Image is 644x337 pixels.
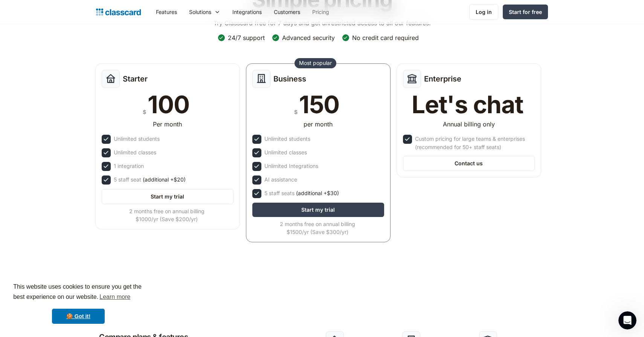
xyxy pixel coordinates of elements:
h2: Enterprise [424,74,461,83]
div: 150 [299,92,339,117]
div: Solutions [183,3,226,20]
div: Advanced security [282,34,335,42]
div: 2 months free on annual billing $1500/yr (Save $300/yr) [252,220,383,236]
div: 1 integration [114,162,144,170]
a: Features [150,3,183,20]
div: AI assistance [264,175,297,184]
div: $ [294,107,298,117]
a: Start for free [503,5,548,19]
a: Start my trial [252,203,384,217]
div: cookieconsent [6,275,151,331]
a: Log in [469,4,498,20]
span: (additional +$20) [143,175,186,184]
div: Unlimited classes [264,148,307,157]
div: 2 months free on annual billing $1000/yr (Save $200/yr) [102,207,232,223]
a: Pricing [306,3,335,20]
div: Unlimited students [114,135,160,143]
div: Unlimited classes [114,148,156,157]
div: Most popular [299,59,332,67]
div: per month [304,120,333,129]
a: dismiss cookie message [52,309,105,324]
div: 24/7 support [228,34,265,42]
div: Let's chat [412,92,523,117]
iframe: Intercom live chat [618,311,636,329]
div: Custom pricing for large teams & enterprises (recommended for 50+ staff seats) [415,135,533,151]
div: Start for free [509,8,542,16]
span: This website uses cookies to ensure you get the best experience on our website. [13,282,143,303]
div: 5 staff seats [264,189,339,197]
a: Customers [268,3,306,20]
div: 5 staff seat [114,175,186,184]
a: Contact us [403,156,535,171]
div: Unlimited Integrations [264,162,318,170]
div: Log in [476,8,492,16]
div: Solutions [189,8,211,16]
h2: Business [273,74,306,83]
div: 100 [148,92,189,117]
div: Annual billing only [443,120,495,129]
span: (additional +$30) [296,189,339,197]
div: Per month [153,120,182,129]
div: $ [143,107,146,117]
a: learn more about cookies [98,291,131,303]
a: Integrations [226,3,268,20]
h2: Starter [123,74,148,83]
div: Unlimited students [264,135,310,143]
a: Start my trial [102,189,233,204]
div: No credit card required [352,34,419,42]
a: Logo [96,7,141,17]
